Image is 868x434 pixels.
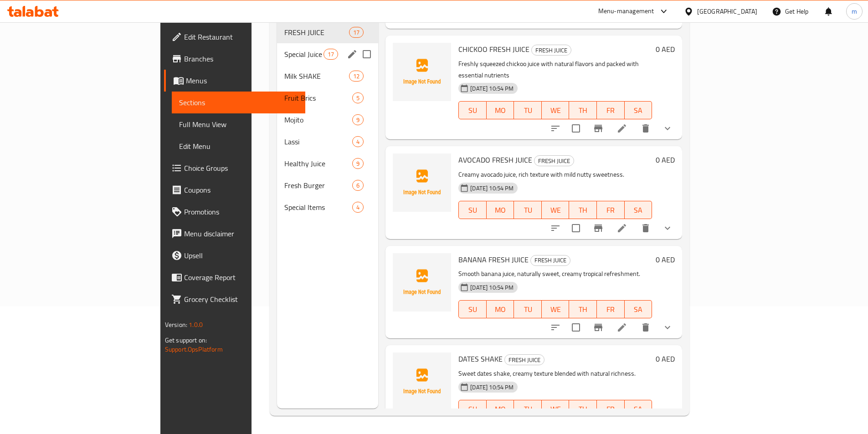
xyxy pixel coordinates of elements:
[544,117,566,139] button: sort-choices
[349,28,363,37] span: 17
[628,403,649,416] span: SA
[662,223,673,234] svg: Show Choices
[487,201,514,219] button: MO
[277,43,378,65] div: Special Juice17edit
[628,303,649,316] span: SA
[487,101,514,119] button: MO
[534,156,574,166] span: FRESH JUICE
[352,114,364,125] div: items
[179,97,298,108] span: Sections
[531,255,570,266] span: FRESH JUICE
[353,181,363,190] span: 6
[352,158,364,169] div: items
[656,43,675,56] h6: 0 AED
[505,355,544,365] span: FRESH JUICE
[635,317,657,338] button: delete
[462,303,483,316] span: SU
[542,201,570,219] button: WE
[353,138,363,146] span: 4
[184,163,298,174] span: Choice Groups
[657,117,678,139] button: show more
[625,201,652,219] button: SA
[625,101,652,119] button: SA
[662,322,673,333] svg: Show Choices
[184,31,298,42] span: Edit Restaurant
[184,272,298,283] span: Coverage Report
[184,53,298,64] span: Branches
[601,204,621,217] span: FR
[458,268,652,280] p: Smooth banana juice, naturally sweet, creamy tropical refreshment.
[284,202,352,213] span: Special Items
[467,184,517,193] span: [DATE] 10:54 PM
[467,383,517,392] span: [DATE] 10:54 PM
[458,400,486,418] button: SU
[616,322,627,333] a: Edit menu item
[566,219,586,238] span: Select to update
[172,113,305,135] a: Full Menu View
[352,136,364,147] div: items
[172,92,305,113] a: Sections
[532,45,571,56] span: FRESH JUICE
[514,101,542,119] button: TU
[514,400,542,418] button: TU
[184,184,298,195] span: Coupons
[657,317,678,338] button: show more
[165,343,223,355] a: Support.OpsPlatform
[184,294,298,305] span: Grocery Checklist
[601,403,621,416] span: FR
[458,201,486,219] button: SU
[458,153,532,167] span: AVOCADO FRESH JUICE
[656,253,675,266] h6: 0 AED
[656,352,675,365] h6: 0 AED
[616,223,627,234] a: Edit menu item
[490,303,511,316] span: MO
[458,352,503,366] span: DATES SHAKE
[165,319,187,331] span: Version:
[573,204,593,217] span: TH
[345,47,359,61] button: edit
[184,228,298,239] span: Menu disclaimer
[628,204,649,217] span: SA
[569,400,597,418] button: TH
[164,288,305,310] a: Grocery Checklist
[353,159,363,168] span: 9
[393,253,451,311] img: BANANA FRESH JUICE
[349,72,363,81] span: 12
[284,92,352,103] span: Fruit Brics
[284,114,352,125] span: Mojito
[165,334,207,346] span: Get support on:
[625,300,652,318] button: SA
[662,123,673,134] svg: Show Choices
[531,45,571,56] div: FRESH JUICE
[458,58,652,81] p: Freshly squeezed chickoo juice with natural flavors and packed with essential nutrients
[514,300,542,318] button: TU
[349,71,364,82] div: items
[534,155,574,166] div: FRESH JUICE
[179,141,298,152] span: Edit Menu
[164,70,305,92] a: Menus
[349,27,364,38] div: items
[657,217,678,239] button: show more
[277,87,378,109] div: Fruit Brics5
[277,131,378,153] div: Lassi4
[284,158,352,169] span: Healthy Juice
[490,104,511,117] span: MO
[597,300,625,318] button: FR
[504,354,544,365] div: FRESH JUICE
[597,101,625,119] button: FR
[277,109,378,131] div: Mojito9
[462,403,483,416] span: SU
[458,42,529,56] span: CHICKOO FRESH JUICE
[587,217,609,239] button: Branch-specific-item
[164,157,305,179] a: Choice Groups
[545,204,566,217] span: WE
[284,180,352,191] div: Fresh Burger
[462,104,483,117] span: SU
[164,201,305,223] a: Promotions
[544,217,566,239] button: sort-choices
[277,21,378,43] div: FRESH JUICE17
[852,6,857,16] span: m
[179,119,298,130] span: Full Menu View
[393,352,451,411] img: DATES SHAKE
